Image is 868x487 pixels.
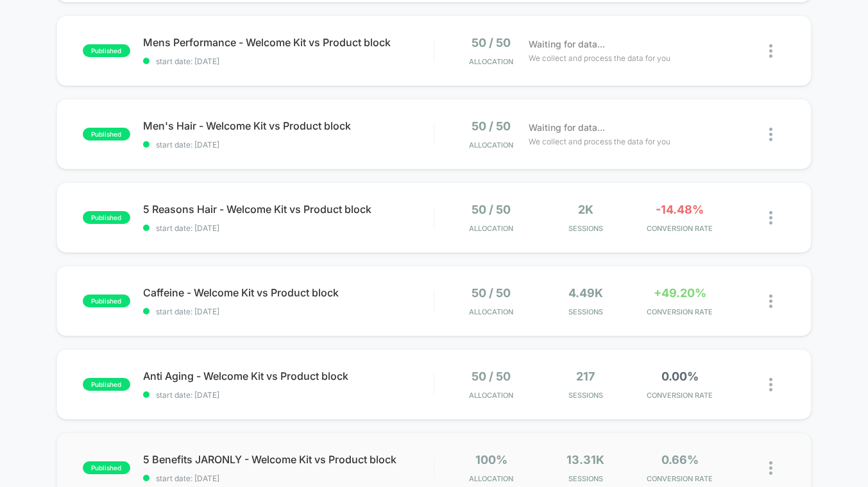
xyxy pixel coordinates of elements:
[143,453,434,466] span: 5 Benefits JARONLY - Welcome Kit vs Product block
[636,391,724,400] span: CONVERSION RATE
[143,390,434,400] span: start date: [DATE]
[83,295,130,307] span: published
[143,36,434,49] span: Mens Performance - Welcome Kit vs Product block
[576,370,595,383] span: 217
[83,128,130,141] span: published
[529,121,605,135] span: Waiting for data...
[472,203,511,216] span: 50 / 50
[143,370,434,382] span: Anti Aging - Welcome Kit vs Product block
[83,211,130,224] span: published
[769,211,772,225] img: close
[469,474,513,483] span: Allocation
[566,453,604,466] span: 13.31k
[469,307,513,316] span: Allocation
[143,140,434,150] span: start date: [DATE]
[578,203,593,216] span: 2k
[143,223,434,233] span: start date: [DATE]
[143,203,434,216] span: 5 Reasons Hair - Welcome Kit vs Product block
[541,391,629,400] span: Sessions
[143,474,434,483] span: start date: [DATE]
[529,135,670,148] span: We collect and process the data for you
[636,224,724,233] span: CONVERSION RATE
[475,453,507,466] span: 100%
[769,44,772,58] img: close
[541,474,629,483] span: Sessions
[472,36,511,49] span: 50 / 50
[143,307,434,316] span: start date: [DATE]
[529,37,605,51] span: Waiting for data...
[661,370,699,383] span: 0.00%
[83,461,130,474] span: published
[541,307,629,316] span: Sessions
[143,119,434,132] span: Men's Hair - Welcome Kit vs Product block
[654,286,706,300] span: +49.20%
[769,378,772,391] img: close
[568,286,603,300] span: 4.49k
[529,52,670,64] span: We collect and process the data for you
[472,370,511,383] span: 50 / 50
[636,307,724,316] span: CONVERSION RATE
[469,141,513,150] span: Allocation
[656,203,704,216] span: -14.48%
[469,224,513,233] span: Allocation
[769,295,772,308] img: close
[83,378,130,391] span: published
[769,128,772,141] img: close
[469,391,513,400] span: Allocation
[769,461,772,475] img: close
[143,56,434,66] span: start date: [DATE]
[83,44,130,57] span: published
[472,286,511,300] span: 50 / 50
[469,57,513,66] span: Allocation
[472,119,511,133] span: 50 / 50
[661,453,699,466] span: 0.66%
[143,286,434,299] span: Caffeine - Welcome Kit vs Product block
[541,224,629,233] span: Sessions
[636,474,724,483] span: CONVERSION RATE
